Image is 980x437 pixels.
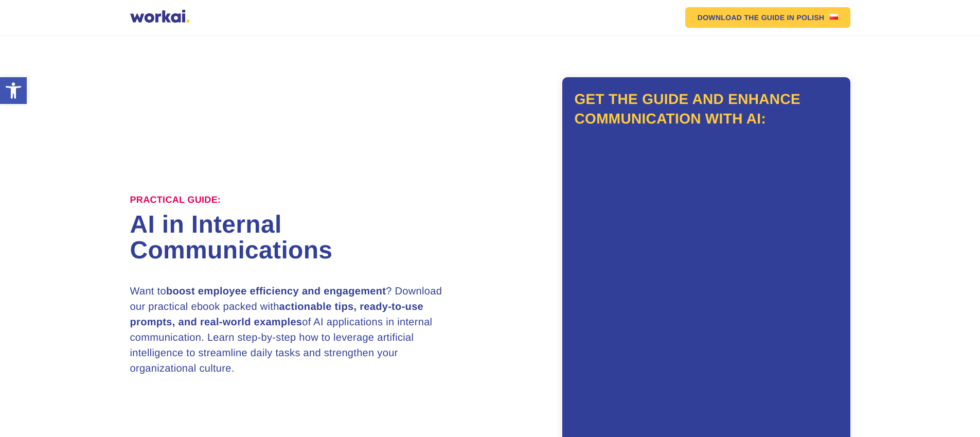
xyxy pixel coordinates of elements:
h2: Get the guide and enhance communication with AI: [575,90,838,129]
strong: actionable tips, ready-to-use prompts, and real-world examples [130,301,424,328]
a: DOWNLOAD THE GUIDEIN POLISHUS flag [685,7,850,28]
h3: Want to ? Download our practical ebook packed with of AI applications in internal communication. ... [130,284,454,376]
em: DOWNLOAD THE GUIDE [698,14,785,21]
label: Practical Guide: [130,195,221,206]
h1: AI in Internal Communications [130,212,490,264]
img: US flag [830,14,838,20]
strong: boost employee efficiency and engagement [166,286,386,297]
